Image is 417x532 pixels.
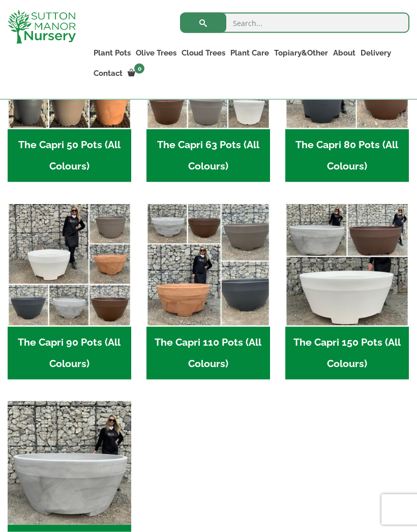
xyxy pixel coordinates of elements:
[146,129,270,182] h2: The Capri 63 Pots (All Colours)
[133,46,179,60] a: Olive Trees
[125,66,147,80] a: 0
[8,203,131,380] a: Visit product category The Capri 90 Pots (All Colours)
[358,46,394,60] a: Delivery
[285,327,409,380] h2: The Capri 150 Pots (All Colours)
[179,46,228,60] a: Cloud Trees
[8,327,131,380] h2: The Capri 90 Pots (All Colours)
[134,64,144,74] span: 0
[8,129,131,182] h2: The Capri 50 Pots (All Colours)
[146,203,270,380] a: Visit product category The Capri 110 Pots (All Colours)
[146,203,270,327] img: The Capri 110 Pots (All Colours)
[285,129,409,182] h2: The Capri 80 Pots (All Colours)
[228,46,272,60] a: Plant Care
[272,46,331,60] a: Topiary&Other
[285,203,409,380] a: Visit product category The Capri 150 Pots (All Colours)
[146,327,270,380] h2: The Capri 110 Pots (All Colours)
[285,203,409,327] img: The Capri 150 Pots (All Colours)
[8,10,76,44] img: logo
[91,46,133,60] a: Plant Pots
[91,66,125,80] a: Contact
[180,13,409,33] input: Search...
[331,46,358,60] a: About
[8,203,131,327] img: The Capri 90 Pots (All Colours)
[8,401,131,525] img: The Capri 185 Pots (All Colours)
